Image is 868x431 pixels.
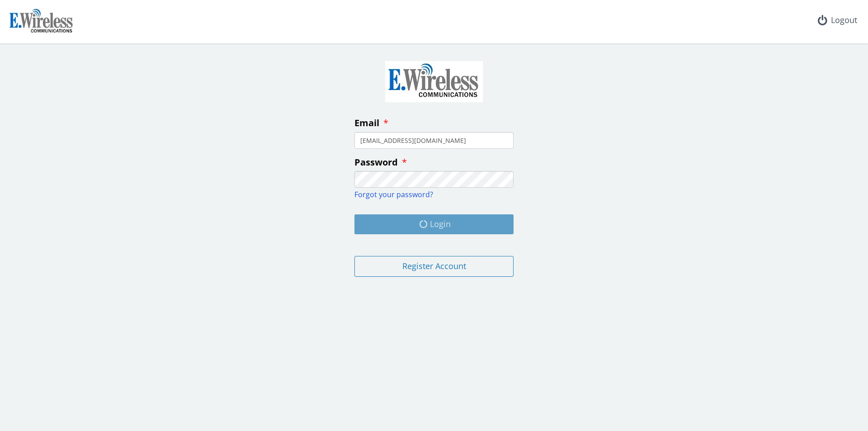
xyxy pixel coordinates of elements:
button: Register Account [354,256,514,277]
span: Password [354,156,398,168]
span: Email [354,117,379,129]
a: Forgot your password? [354,189,433,199]
button: Login [354,214,514,234]
input: enter your email address [354,132,514,149]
